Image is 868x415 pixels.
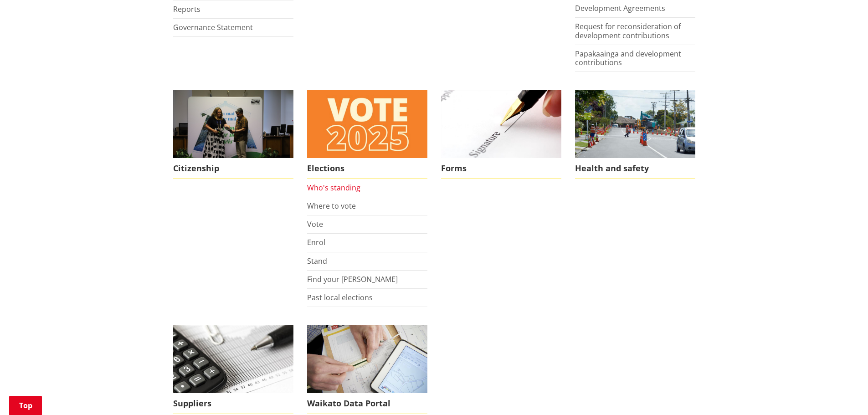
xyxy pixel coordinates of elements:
a: Papakaainga and development contributions [575,49,681,67]
a: Development Agreements [575,3,665,13]
img: Vote 2025 [307,90,427,158]
a: Elections [307,90,427,179]
a: Find a form to complete Forms [441,90,561,179]
a: Health and safety Health and safety [575,90,695,179]
a: Citizenship Ceremony March 2023 Citizenship [173,90,293,179]
a: Vote [307,219,323,229]
iframe: Messenger Launcher [826,377,859,410]
span: Health and safety [575,158,695,179]
a: Enrol [307,237,325,247]
img: Citizenship Ceremony March 2023 [173,90,293,158]
img: Find a form to complete [441,90,561,158]
a: Request for reconsideration of development contributions [575,21,681,40]
span: Citizenship [173,158,293,179]
img: Evaluation [307,325,427,393]
span: Forms [441,158,561,179]
a: Reports [173,4,200,14]
a: Top [9,396,42,415]
span: Waikato Data Portal [307,393,427,414]
span: Suppliers [173,393,293,414]
img: Health and safety [575,90,695,158]
a: Where to vote [307,201,356,211]
a: Past local elections [307,292,373,302]
img: Suppliers [173,325,293,393]
a: Supplier information can be found here Suppliers [173,325,293,414]
span: Elections [307,158,427,179]
a: Stand [307,256,327,266]
a: Find your [PERSON_NAME] [307,274,398,284]
a: Evaluation Waikato Data Portal [307,325,427,414]
a: Governance Statement [173,22,253,32]
a: Who's standing [307,183,360,193]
